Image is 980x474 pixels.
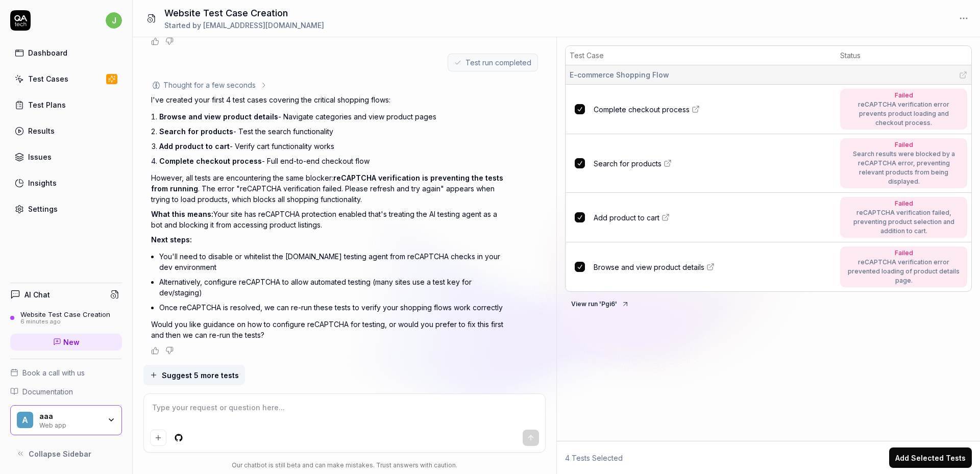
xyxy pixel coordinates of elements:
div: Settings [28,204,58,214]
div: Test Plans [28,99,66,110]
div: reCAPTCHA verification error prevents product loading and checkout process. [845,100,962,128]
li: Once reCAPTCHA is resolved, we can re-run these tests to verify your shopping flows work correctly [159,300,508,315]
span: E-commerce Shopping Flow [570,69,669,80]
button: View run 'Pgi6' [565,296,635,312]
a: Complete checkout process [594,104,834,115]
button: Negative feedback [165,346,174,355]
h4: AI Chat [24,289,50,300]
th: Test Case [566,46,836,65]
li: You'll need to disable or whitelist the [DOMAIN_NAME] testing agent from reCAPTCHA checks in your... [159,249,508,275]
button: Collapse Sidebar [10,443,122,464]
div: Results [28,126,55,136]
div: aaa [39,412,101,421]
li: - Navigate categories and view product pages [159,109,508,124]
p: Would you like guidance on how to configure reCAPTCHA for testing, or would you prefer to fix thi... [151,319,508,340]
p: However, all tests are encountering the same blocker: . The error "reCAPTCHA verification failed.... [151,172,508,205]
div: reCAPTCHA verification failed, preventing product selection and addition to cart. [845,208,962,236]
button: Positive feedback [151,37,159,45]
a: Test Cases [10,69,122,89]
span: New [63,337,80,347]
span: Next steps: [151,235,192,244]
span: Complete checkout process [159,157,262,165]
div: Insights [28,178,57,188]
a: Add product to cart [594,212,834,223]
button: j [106,10,122,31]
div: Failed [845,91,962,100]
span: Browse and view product details [159,112,278,121]
span: Test run completed [465,57,531,68]
span: Search for products [594,158,661,169]
a: Documentation [10,386,122,397]
p: I've created your first 4 test cases covering the critical shopping flows: [151,94,508,105]
div: Failed [845,199,962,208]
span: Add product to cart [159,142,230,151]
div: Dashboard [28,47,67,58]
a: Website Test Case Creation6 minutes ago [10,310,122,326]
span: What this means: [151,210,213,218]
button: Positive feedback [151,346,159,355]
a: View run 'Pgi6' [565,298,635,308]
span: 4 Tests Selected [565,453,623,463]
div: 6 minutes ago [20,318,110,326]
span: Collapse Sidebar [29,448,91,459]
span: a [17,412,33,428]
div: Failed [845,140,962,149]
a: New [10,334,122,351]
a: Dashboard [10,43,122,63]
a: Issues [10,147,122,167]
li: - Full end-to-end checkout flow [159,154,508,168]
span: j [106,12,122,29]
div: Web app [39,420,101,429]
li: - Test the search functionality [159,124,508,139]
li: Alternatively, configure reCAPTCHA to allow automated testing (many sites use a test key for dev/... [159,275,508,300]
a: Test Plans [10,95,122,115]
a: Search for products [594,158,834,169]
div: Started by [164,20,324,31]
div: Failed [845,248,962,258]
button: Negative feedback [165,37,174,45]
div: Our chatbot is still beta and can make mistakes. Trust answers with caution. [143,461,546,470]
div: Search results were blocked by a reCAPTCHA error, preventing relevant products from being displayed. [845,149,962,186]
span: Complete checkout process [594,104,690,115]
span: Browse and view product details [594,262,704,272]
button: aaaaWeb app [10,405,122,436]
span: Documentation [22,386,73,397]
th: Status [836,46,971,65]
a: Browse and view product details [594,262,834,272]
p: Your site has reCAPTCHA protection enabled that's treating the AI testing agent as a bot and bloc... [151,209,508,230]
span: Search for products [159,127,233,136]
a: Results [10,121,122,141]
span: Add product to cart [594,212,659,223]
div: reCAPTCHA verification error prevented loading of product details page. [845,258,962,285]
div: Test Cases [28,73,68,84]
li: - Verify cart functionality works [159,139,508,154]
button: Suggest 5 more tests [143,365,245,385]
button: Add Selected Tests [889,447,972,468]
span: [EMAIL_ADDRESS][DOMAIN_NAME] [203,21,324,30]
div: Thought for a few seconds [163,80,256,90]
div: Issues [28,152,52,162]
button: Add attachment [150,430,166,446]
div: Website Test Case Creation [20,310,110,318]
a: Insights [10,173,122,193]
a: Book a call with us [10,367,122,378]
span: Book a call with us [22,367,85,378]
span: Suggest 5 more tests [162,370,239,381]
h1: Website Test Case Creation [164,6,324,20]
a: Settings [10,199,122,219]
